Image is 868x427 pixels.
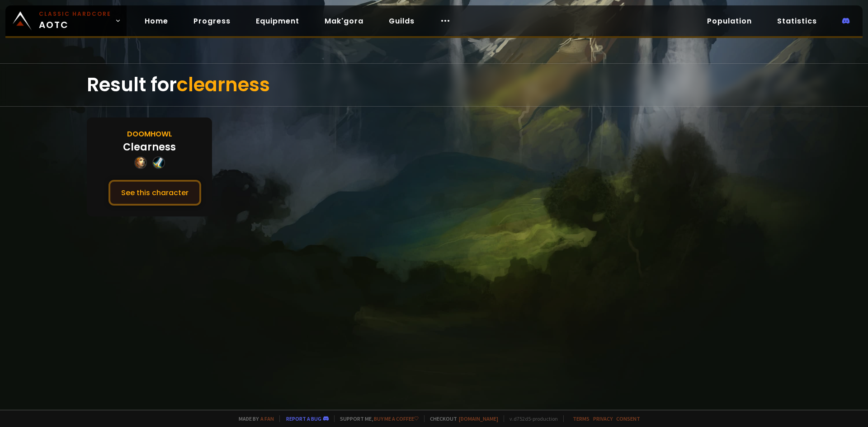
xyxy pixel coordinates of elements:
a: Home [137,12,175,30]
a: Progress [186,12,238,30]
span: Support me, [334,415,419,422]
a: Privacy [593,415,613,422]
span: clearness [177,71,270,98]
a: Classic HardcoreAOTC [5,5,127,36]
a: Mak'gora [317,12,371,30]
a: Statistics [770,12,824,30]
span: v. d752d5 - production [504,415,558,422]
a: Terms [573,415,590,422]
a: Guilds [382,12,422,30]
a: Buy me a coffee [374,415,419,422]
button: See this character [108,180,201,206]
span: AOTC [39,10,111,32]
span: Made by [233,415,274,422]
div: Doomhowl [127,128,172,140]
span: Checkout [424,415,498,422]
a: Equipment [249,12,307,30]
small: Classic Hardcore [39,10,111,18]
div: Clearness [123,140,176,155]
a: [DOMAIN_NAME] [459,415,498,422]
div: Result for [87,64,781,106]
a: Population [700,12,759,30]
a: a fan [260,415,274,422]
a: Consent [616,415,640,422]
a: Report a bug [286,415,321,422]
